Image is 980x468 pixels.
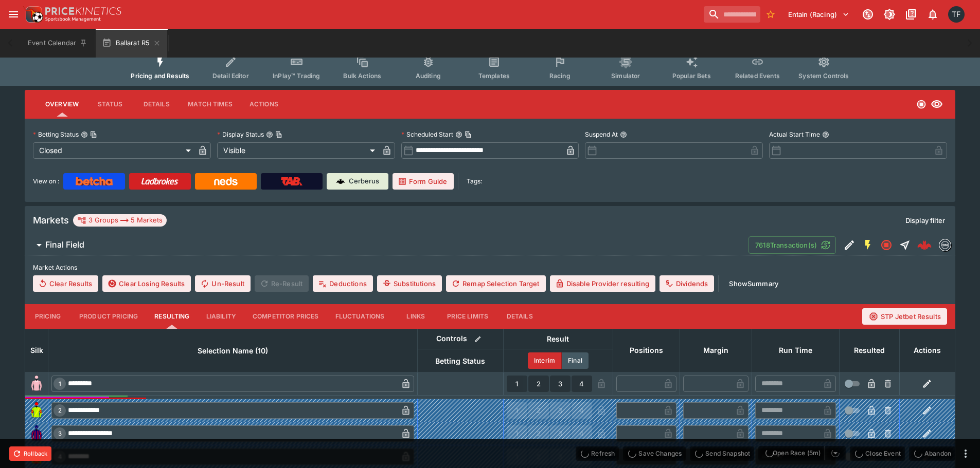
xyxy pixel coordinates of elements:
[939,239,951,251] div: betmakers
[416,72,441,80] span: Auditing
[959,447,972,460] button: more
[917,238,932,252] div: 8e77acd1-fe83-4df9-9c7e-59191d9df628
[96,29,167,58] button: Ballarat R5
[343,72,381,80] span: Bulk Actions
[33,214,69,226] h5: Markets
[562,352,589,369] button: Final
[313,275,373,292] button: Deductions
[28,402,45,419] img: runner 2
[455,131,462,138] button: Scheduled StartCopy To Clipboard
[25,304,71,329] button: Pricing
[122,49,857,86] div: Event type filters
[931,98,943,110] svg: Visible
[749,236,836,254] button: 7618Transaction(s)
[45,239,84,250] h6: Final Field
[217,130,264,139] p: Display Status
[859,236,877,254] button: SGM Enabled
[45,17,101,22] img: Sportsbook Management
[255,275,309,292] span: Re-Result
[273,72,320,80] span: InPlay™ Trading
[90,131,97,138] button: Copy To Clipboard
[909,447,955,458] span: Mark an event as closed and abandoned.
[146,304,198,329] button: Resulting
[478,72,510,80] span: Templates
[266,131,273,138] button: Display StatusCopy To Clipboard
[507,376,527,392] button: 1
[71,304,146,329] button: Product Pricing
[798,72,849,80] span: System Controls
[899,212,951,229] button: Display filter
[45,7,121,15] img: PriceKinetics
[37,92,87,117] button: Overview
[214,177,237,185] img: Neds
[550,275,655,292] button: Disable Provider resulting
[4,5,23,24] button: open drawer
[28,376,45,392] img: runner 1
[613,329,680,372] th: Positions
[56,430,64,437] span: 3
[877,236,896,254] button: Closed
[33,260,947,275] label: Market Actions
[769,130,820,139] p: Actual Start Time
[336,177,345,185] img: Cerberus
[275,131,282,138] button: Copy To Clipboard
[141,177,179,185] img: Ladbrokes
[393,173,454,190] a: Form Guide
[33,173,59,190] label: View on :
[56,407,64,414] span: 2
[467,173,482,190] label: Tags:
[212,72,249,80] span: Detail Editor
[133,92,180,117] button: Details
[859,5,877,24] button: Connected to PK
[914,235,935,255] a: 8e77acd1-fe83-4df9-9c7e-59191d9df628
[549,72,571,80] span: Racing
[839,329,899,372] th: Resulted
[241,92,287,117] button: Actions
[758,446,846,460] div: split button
[939,239,951,251] img: betmakers
[862,308,947,325] button: STP Jetbet Results
[945,3,968,26] button: Tom Flynn
[281,177,302,185] img: TabNZ
[923,5,942,24] button: Notifications
[131,72,189,80] span: Pricing and Results
[503,329,613,349] th: Result
[735,72,780,80] span: Related Events
[198,304,244,329] button: Liability
[23,4,43,25] img: PriceKinetics Logo
[620,131,627,138] button: Suspend At
[349,176,379,186] p: Cerberus
[28,425,45,442] img: runner 3
[87,92,133,117] button: Status
[902,5,920,24] button: Documentation
[528,376,549,392] button: 2
[917,238,932,252] img: logo-cerberus--red.svg
[33,142,194,159] div: Closed
[585,130,618,139] p: Suspend At
[57,380,63,387] span: 1
[446,275,546,292] button: Remap Selection Target
[948,6,965,23] div: Tom Flynn
[896,236,914,254] button: Straight
[102,275,191,292] button: Clear Losing Results
[723,275,785,292] button: ShowSummary
[25,235,749,255] button: Final Field
[180,92,241,117] button: Match Times
[611,72,640,80] span: Simulator
[186,345,279,357] span: Selection Name (10)
[25,329,48,372] th: Silk
[672,72,711,80] span: Popular Bets
[762,6,779,23] button: No Bookmarks
[327,304,393,329] button: Fluctuations
[899,329,955,372] th: Actions
[916,99,926,109] svg: Closed
[217,142,379,159] div: Visible
[9,446,51,461] button: Rollback
[550,376,571,392] button: 3
[33,130,79,139] p: Betting Status
[660,275,714,292] button: Dividends
[195,275,250,292] button: Un-Result
[680,329,752,372] th: Margin
[77,214,163,227] div: 3 Groups 5 Markets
